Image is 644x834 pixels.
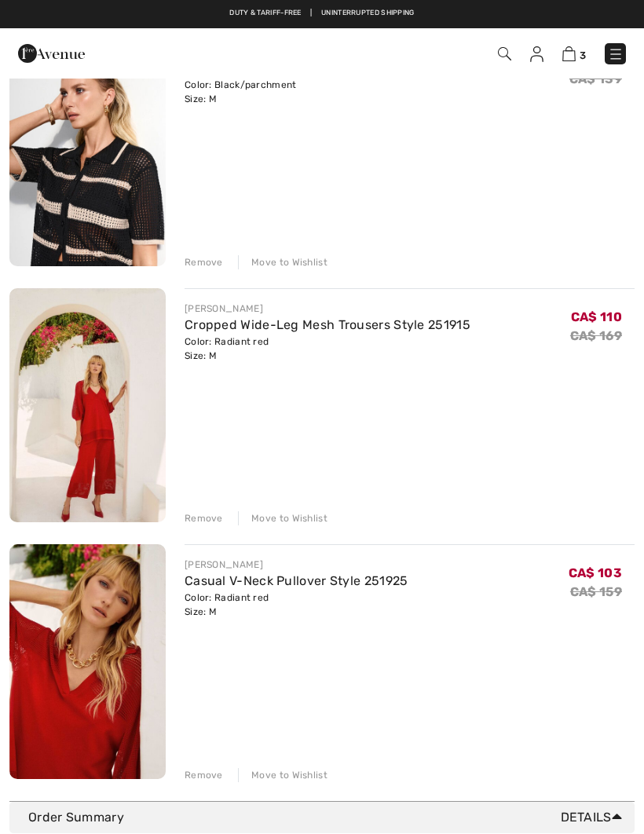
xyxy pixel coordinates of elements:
[9,288,166,523] img: Cropped Wide-Leg Mesh Trousers Style 251915
[185,573,408,588] a: Casual V-Neck Pullover Style 251925
[18,45,85,60] a: 1ère Avenue
[580,49,586,61] span: 3
[238,255,327,269] div: Move to Wishlist
[185,78,446,106] div: Color: Black/parchment Size: M
[185,335,470,363] div: Color: Radiant red Size: M
[562,46,576,61] img: Shopping Bag
[498,47,511,60] img: Search
[569,565,622,580] span: CA$ 103
[18,38,85,69] img: 1ère Avenue
[185,591,408,619] div: Color: Radiant red Size: M
[561,808,628,827] span: Details
[238,768,327,782] div: Move to Wishlist
[608,46,624,62] img: Menu
[185,255,223,269] div: Remove
[185,511,223,525] div: Remove
[9,31,166,266] img: Striped Cropped Casual Shirt Style 252924
[185,558,408,572] div: [PERSON_NAME]
[562,44,586,63] a: 3
[238,511,327,525] div: Move to Wishlist
[570,584,622,599] s: CA$ 159
[570,328,622,343] s: CA$ 169
[530,46,543,62] img: My Info
[185,768,223,782] div: Remove
[28,808,628,827] div: Order Summary
[185,302,470,316] div: [PERSON_NAME]
[571,309,622,324] span: CA$ 110
[229,9,414,16] a: Duty & tariff-free | Uninterrupted shipping
[569,71,622,86] s: CA$ 139
[9,544,166,779] img: Casual V-Neck Pullover Style 251925
[185,317,470,332] a: Cropped Wide-Leg Mesh Trousers Style 251915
